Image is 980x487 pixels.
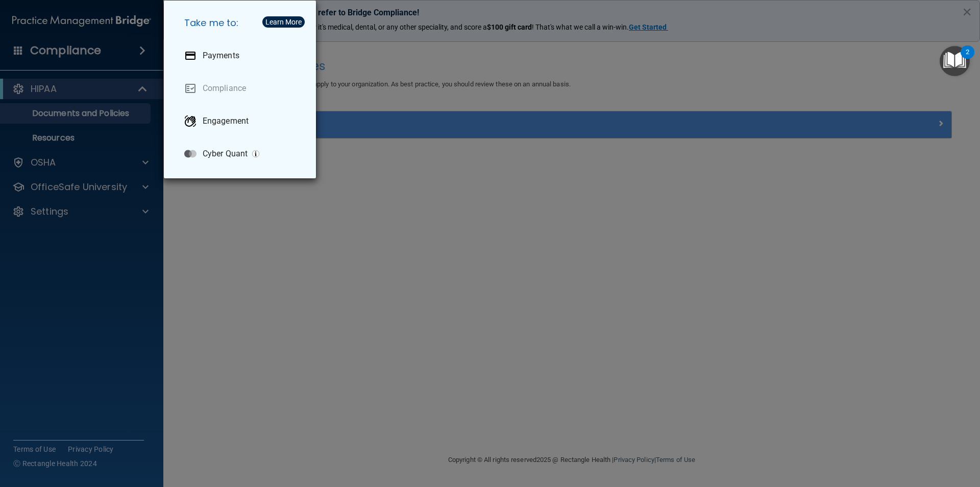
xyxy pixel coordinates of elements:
[262,16,305,28] button: Learn More
[176,107,308,135] a: Engagement
[203,51,239,61] p: Payments
[176,41,308,70] a: Payments
[966,52,969,65] div: 2
[265,18,302,26] div: Learn More
[203,116,249,126] p: Engagement
[176,9,308,37] h5: Take me to:
[176,140,308,168] a: Cyber Quant
[203,149,248,159] p: Cyber Quant
[940,46,970,76] button: Open Resource Center, 2 new notifications
[176,74,308,103] a: Compliance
